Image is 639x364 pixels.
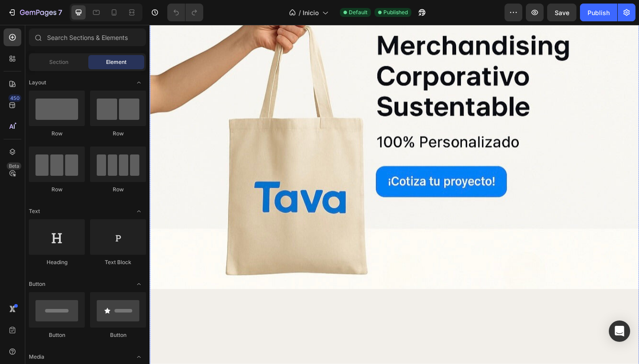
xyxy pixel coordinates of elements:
button: Publish [580,4,617,21]
div: Undo/Redo [167,4,203,21]
span: Section [49,58,68,66]
span: Save [555,9,569,16]
div: Text Block [90,258,146,266]
input: Search Sections & Elements [29,28,146,46]
span: Toggle open [132,75,146,90]
span: Element [106,58,126,66]
span: Toggle open [132,204,146,218]
div: Heading [29,258,85,266]
span: / [299,8,301,17]
div: Row [29,186,85,194]
span: Layout [29,79,46,87]
div: Publish [588,8,610,17]
span: Toggle open [132,350,146,364]
div: Row [29,130,85,138]
span: Inicio [303,8,319,17]
iframe: Design area [150,25,639,364]
p: 7 [58,7,62,18]
span: Media [29,353,44,361]
span: Text [29,207,40,215]
span: Published [383,8,408,16]
div: Button [90,331,146,339]
span: Default [349,8,367,16]
button: Save [547,4,576,21]
div: Button [29,331,85,339]
div: Row [90,186,146,194]
span: Toggle open [132,277,146,291]
span: Button [29,280,45,288]
button: 7 [4,4,66,21]
div: Open Intercom Messenger [609,320,630,342]
div: 450 [8,95,21,102]
div: Row [90,130,146,138]
div: Beta [7,162,21,170]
